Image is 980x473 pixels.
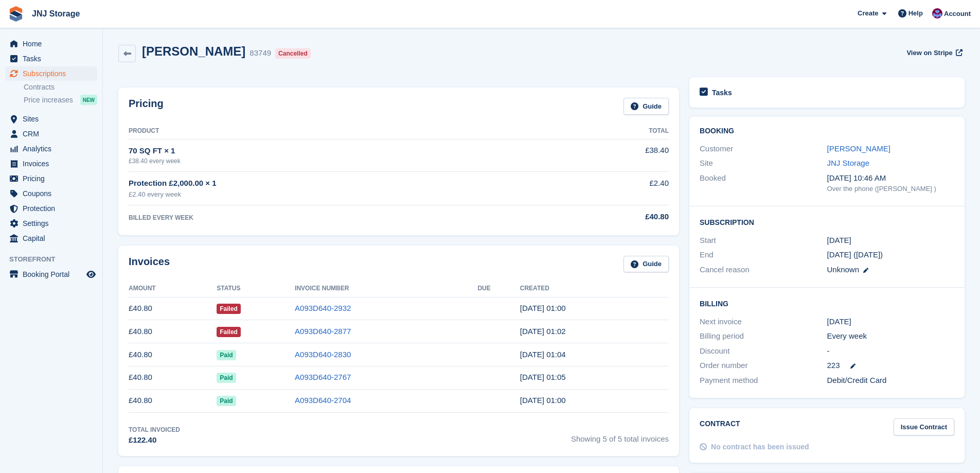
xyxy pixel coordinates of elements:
[24,95,73,105] span: Price increases
[700,316,827,328] div: Next invoice
[902,44,965,61] a: View on Stripe
[700,345,827,357] div: Discount
[129,389,217,412] td: £40.80
[23,112,84,126] span: Sites
[623,256,669,273] a: Guide
[932,8,942,19] img: Jonathan Scrase
[623,98,669,115] a: Guide
[827,360,840,372] span: 223
[23,66,84,81] span: Subscriptions
[23,142,84,156] span: Analytics
[28,5,84,22] a: JNJ Storage
[129,189,554,200] div: £2.40 every week
[700,330,827,342] div: Billing period
[827,172,954,184] div: [DATE] 10:46 AM
[217,373,236,383] span: Paid
[217,327,241,337] span: Failed
[5,267,97,282] a: menu
[827,265,860,274] span: Unknown
[5,51,97,66] a: menu
[129,297,217,320] td: £40.80
[700,127,954,135] h2: Booking
[129,178,554,189] div: Protection £2,000.00 × 1
[827,144,890,153] a: [PERSON_NAME]
[520,373,566,381] time: 2025-05-10 00:05:46 UTC
[700,217,954,227] h2: Subscription
[129,156,554,166] div: £38.40 every week
[5,142,97,156] a: menu
[827,316,954,328] div: [DATE]
[5,231,97,246] a: menu
[217,304,241,314] span: Failed
[700,298,954,308] h2: Billing
[129,123,554,139] th: Product
[23,201,84,216] span: Protection
[129,320,217,343] td: £40.80
[295,281,477,297] th: Invoice Number
[250,47,271,59] div: 83749
[711,442,809,452] div: No contract has been issued
[477,281,520,297] th: Due
[554,172,669,205] td: £2.40
[5,201,97,216] a: menu
[858,8,878,19] span: Create
[700,143,827,155] div: Customer
[700,375,827,387] div: Payment method
[700,249,827,261] div: End
[5,127,97,141] a: menu
[129,425,180,434] div: Total Invoiced
[5,216,97,231] a: menu
[827,330,954,342] div: Every week
[906,48,952,58] span: View on Stripe
[5,37,97,51] a: menu
[295,396,351,405] a: A093D640-2704
[23,231,84,246] span: Capital
[129,281,217,297] th: Amount
[944,9,971,19] span: Account
[520,304,566,312] time: 2025-05-31 00:00:40 UTC
[23,127,84,141] span: CRM
[23,171,84,186] span: Pricing
[827,375,954,387] div: Debit/Credit Card
[827,250,883,259] span: [DATE] ([DATE])
[520,327,566,336] time: 2025-05-24 00:02:32 UTC
[827,345,954,357] div: -
[24,82,97,92] a: Contracts
[554,211,669,223] div: £40.80
[554,139,669,171] td: £38.40
[23,186,84,201] span: Coupons
[295,373,351,381] a: A093D640-2767
[217,350,236,360] span: Paid
[295,304,351,312] a: A093D640-2932
[5,171,97,186] a: menu
[827,235,851,247] time: 2025-05-03 00:00:00 UTC
[129,434,180,446] div: £122.40
[827,184,954,194] div: Over the phone ([PERSON_NAME] )
[700,418,740,435] h2: Contract
[520,396,566,405] time: 2025-05-03 00:00:08 UTC
[142,44,245,58] h2: [PERSON_NAME]
[894,418,954,435] a: Issue Contract
[520,281,669,297] th: Created
[700,264,827,276] div: Cancel reason
[827,159,870,167] a: JNJ Storage
[700,235,827,247] div: Start
[129,256,170,273] h2: Invoices
[295,327,351,336] a: A093D640-2877
[5,112,97,126] a: menu
[700,157,827,169] div: Site
[275,48,311,59] div: Cancelled
[8,6,24,22] img: stora-icon-8386f47178a22dfd0bd8f6a31ec36ba5ce8667c1dd55bd0f319d3a0aa187defe.svg
[5,186,97,201] a: menu
[571,425,669,446] span: Showing 5 of 5 total invoices
[700,360,827,372] div: Order number
[908,8,923,19] span: Help
[295,350,351,359] a: A093D640-2830
[712,88,732,97] h2: Tasks
[23,267,84,282] span: Booking Portal
[24,94,97,106] a: Price increases NEW
[9,254,102,265] span: Storefront
[80,95,97,105] div: NEW
[23,37,84,51] span: Home
[554,123,669,139] th: Total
